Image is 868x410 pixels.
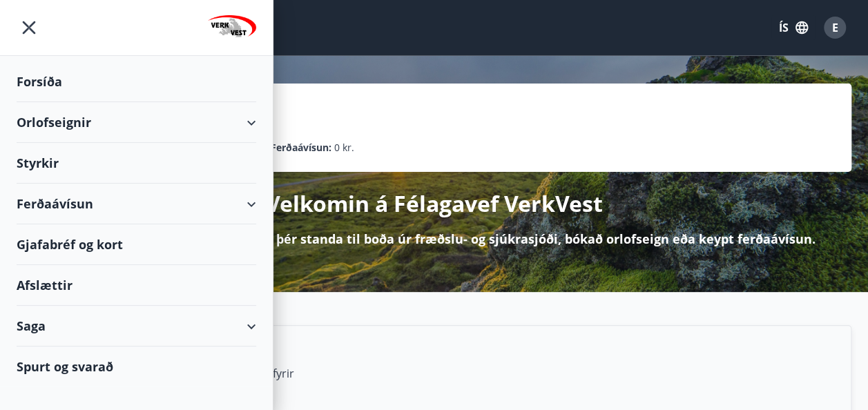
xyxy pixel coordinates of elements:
button: menu [17,15,41,40]
div: Spurt og svarað [17,346,256,387]
div: Forsíða [17,61,256,102]
p: Velkomin á Félagavef VerkVest [266,188,603,219]
p: Hér getur þú sótt um þá styrki sem þér standa til boða úr fræðslu- og sjúkrasjóði, bókað orlofsei... [53,230,816,248]
div: Afslættir [17,265,256,306]
span: E [832,20,838,35]
div: Orlofseignir [17,102,256,143]
div: Ferðaávísun [17,184,256,224]
img: union_logo [208,15,256,43]
button: E [818,11,851,44]
div: Gjafabréf og kort [17,224,256,265]
div: Styrkir [17,143,256,184]
div: Saga [17,306,256,346]
p: Ferðaávísun : [271,140,331,155]
span: 0 kr. [334,140,354,155]
button: ÍS [771,15,816,40]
